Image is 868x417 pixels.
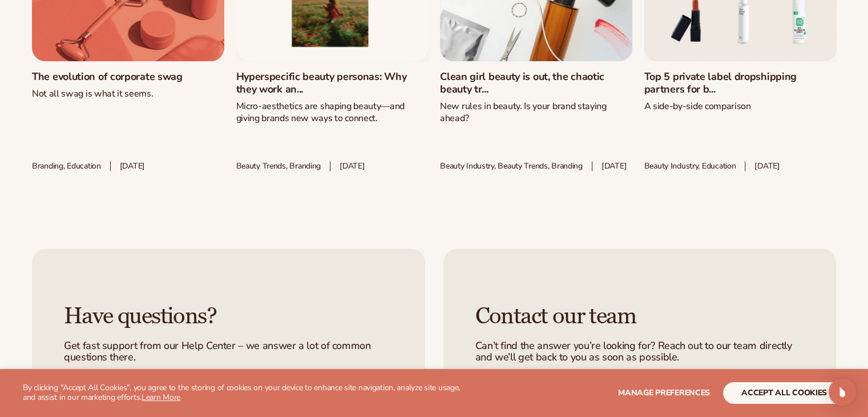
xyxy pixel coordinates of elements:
p: Can’t find the answer you’re looking for? Reach out to our team directly and we’ll get back to yo... [475,340,805,363]
a: The evolution of corporate swag [32,71,224,83]
button: accept all cookies [723,382,845,404]
button: Manage preferences [618,382,710,404]
a: Clean girl beauty is out, the chaotic beauty tr... [440,71,632,95]
h3: Contact our team [475,304,805,329]
p: Get fast support from our Help Center – we answer a lot of common questions there. [64,340,393,363]
span: Manage preferences [618,387,710,398]
a: Learn More [142,392,180,403]
h3: Have questions? [64,304,393,329]
div: Open Intercom Messenger [829,378,856,406]
a: Top 5 private label dropshipping partners for b... [644,71,837,95]
a: Hyperspecific beauty personas: Why they work an... [236,71,429,95]
p: By clicking "Accept All Cookies", you agree to the storing of cookies on your device to enhance s... [23,383,473,403]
